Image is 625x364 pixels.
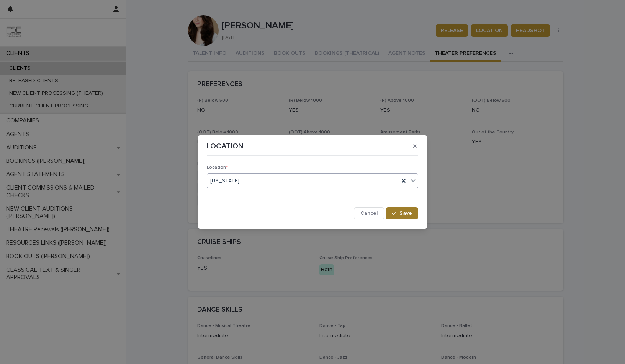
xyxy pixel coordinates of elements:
p: LOCATION [207,141,244,151]
span: Cancel [360,211,378,216]
span: [US_STATE] [210,177,239,185]
span: Location [207,165,228,170]
button: Cancel [354,207,384,219]
span: Save [399,211,412,216]
button: Save [386,207,418,219]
